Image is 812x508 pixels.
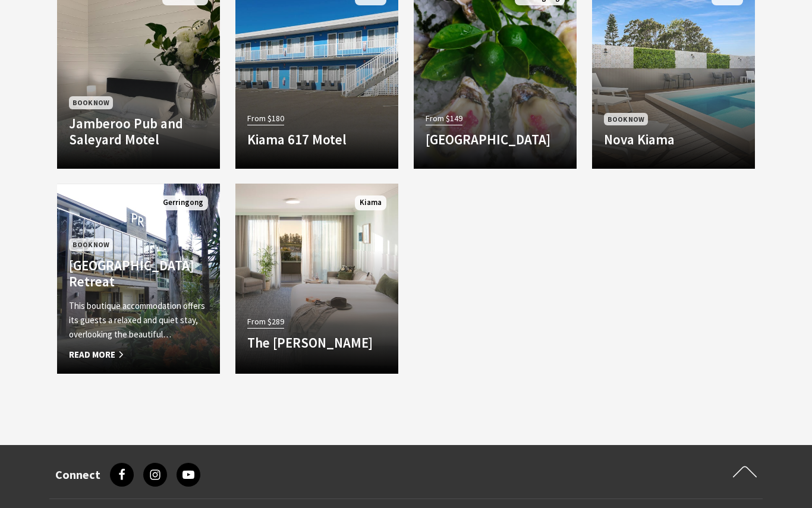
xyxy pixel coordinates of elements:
[355,195,386,210] span: Kiama
[55,468,100,482] h3: Connect
[69,257,208,290] h4: [GEOGRAPHIC_DATA] Retreat
[57,184,220,374] a: Book Now [GEOGRAPHIC_DATA] Retreat This boutique accommodation offers its guests a relaxed and qu...
[158,195,208,210] span: Gerringong
[426,112,462,125] span: From $149
[247,335,386,351] h4: The [PERSON_NAME]
[604,131,743,148] h4: Nova Kiama
[247,315,284,329] span: From $289
[69,238,113,251] span: Book Now
[235,184,398,374] a: From $289 The [PERSON_NAME] Set overlooking [GEOGRAPHIC_DATA] and out to the Pacific Ocean, The S...
[426,131,565,148] h4: [GEOGRAPHIC_DATA]
[604,113,648,125] span: Book Now
[247,131,386,148] h4: Kiama 617 Motel
[247,360,386,417] p: Set overlooking [GEOGRAPHIC_DATA] and out to the Pacific Ocean, The Sebel Kiama offers…
[69,115,208,148] h4: Jamberoo Pub and Saleyard Motel
[69,96,113,109] span: Book Now
[69,348,208,362] span: Read More
[69,299,208,342] p: This boutique accommodation offers its guests a relaxed and quiet stay, overlooking the beautiful…
[247,112,284,125] span: From $180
